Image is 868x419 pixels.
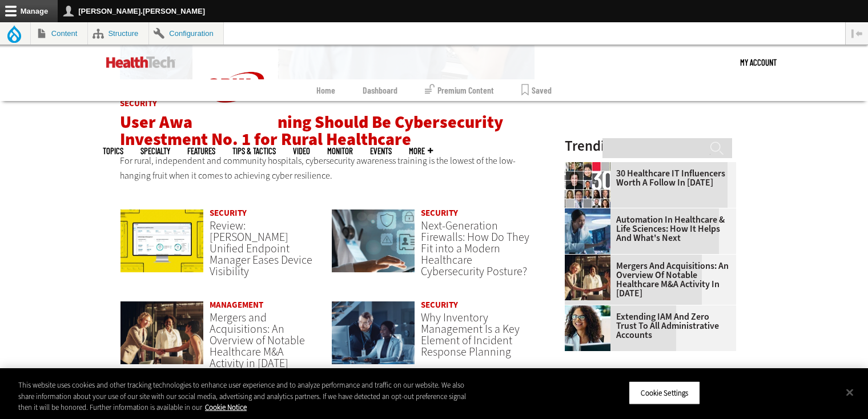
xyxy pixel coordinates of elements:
a: Mergers and Acquisitions: An Overview of Notable Healthcare M&A Activity in [DATE] [565,261,729,298]
img: business leaders shake hands in conference room [120,301,204,365]
a: Why Inventory Management Is a Key Element of Incident Response Planning [421,310,520,360]
img: Home [192,45,278,130]
h3: Trending Now [565,139,736,153]
img: Administrative assistant [565,305,610,351]
img: business leaders shake hands in conference room [565,255,610,300]
a: Saved [521,79,552,101]
a: Events [370,147,392,155]
a: Security [421,207,458,219]
a: Extending IAM and Zero Trust to All Administrative Accounts [565,312,729,340]
a: Ivanti Unified Endpoint Manager [120,209,204,284]
a: Home [316,79,335,101]
span: Specialty [140,147,170,155]
a: Review: [PERSON_NAME] Unified Endpoint Manager Eases Device Visibility [210,218,312,279]
a: Doctor using secure tablet [331,209,415,284]
a: MonITor [327,147,353,155]
a: Tips & Tactics [232,147,276,155]
a: business leaders shake hands in conference room [120,301,204,376]
a: medical researchers looks at images on a monitor in a lab [565,208,616,217]
a: Premium Content [425,79,494,101]
a: CDW [192,120,278,132]
img: Ivanti Unified Endpoint Manager [120,209,204,273]
a: Features [187,147,215,155]
a: More information about your privacy [205,402,247,412]
a: Mergers and Acquisitions: An Overview of Notable Healthcare M&A Activity in [DATE] [210,310,305,371]
img: medical researchers looks at images on a monitor in a lab [565,208,610,254]
a: 30 Healthcare IT Influencers Worth a Follow in [DATE] [565,169,729,187]
a: Next-Generation Firewalls: How Do They Fit into a Modern Healthcare Cybersecurity Posture? [421,218,529,279]
a: Automation in Healthcare & Life Sciences: How It Helps and What's Next [565,215,729,243]
a: My Account [740,45,777,79]
img: IT team confers over monitor [331,301,415,365]
span: Topics [103,147,123,155]
a: collage of influencers [565,162,616,171]
img: collage of influencers [565,162,610,208]
a: IT team confers over monitor [331,301,415,376]
div: User menu [740,45,777,79]
a: Structure [88,22,148,45]
span: More [409,147,433,155]
button: Vertical orientation [846,22,868,45]
a: Security [210,207,247,219]
button: Cookie Settings [629,381,700,405]
a: Administrative assistant [565,305,616,315]
a: Configuration [149,22,223,45]
img: Home [106,57,175,68]
a: Security [421,299,458,311]
button: Close [837,380,862,405]
a: Video [293,147,310,155]
img: Doctor using secure tablet [331,209,415,273]
a: Content [31,22,87,45]
a: Dashboard [363,79,397,101]
a: Management [210,299,263,311]
a: business leaders shake hands in conference room [565,255,616,264]
div: This website uses cookies and other tracking technologies to enhance user experience and to analy... [18,380,477,413]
